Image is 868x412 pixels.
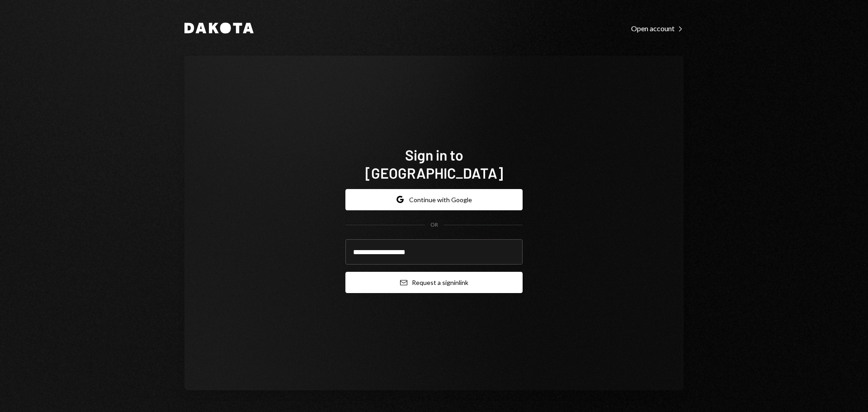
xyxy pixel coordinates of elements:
button: Continue with Google [345,189,523,210]
div: OR [430,221,438,229]
div: Open account [631,24,684,33]
h1: Sign in to [GEOGRAPHIC_DATA] [345,146,523,182]
a: Open account [631,23,684,33]
button: Request a signinlink [345,272,523,293]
